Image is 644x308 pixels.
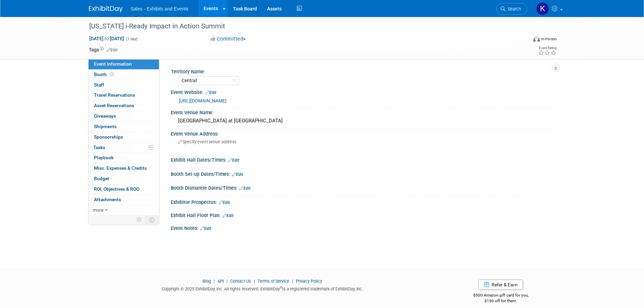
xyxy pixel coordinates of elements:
div: Exhibitor Prospectus: [171,197,555,206]
button: Committed [208,35,248,43]
div: In-Person [541,37,557,42]
span: Sponsorships [94,134,123,140]
a: Booth [89,70,159,80]
a: Misc. Expenses & Credits [89,163,159,173]
div: [GEOGRAPHIC_DATA] at [GEOGRAPHIC_DATA] [176,116,550,126]
a: API [217,279,224,284]
a: ROI, Objectives & ROO [89,184,159,194]
a: Blog [202,279,211,284]
span: Budget [94,176,109,181]
span: | [225,279,229,284]
span: Booth [94,72,115,77]
a: Staff [89,80,159,90]
a: [URL][DOMAIN_NAME] [179,98,226,103]
div: $500 Amazon gift card for you, [446,288,555,304]
span: more [93,207,103,213]
span: [DATE] [DATE] [89,35,124,42]
div: Territory Name: [171,67,552,75]
div: Event Notes: [171,223,555,232]
div: Copyright © 2025 ExhibitDay, Inc. All rights reserved. ExhibitDay is a registered trademark of Ex... [89,284,436,292]
span: Shipments [94,124,117,129]
div: Event Venue Address: [171,129,555,137]
div: Booth Set-up Dates/Times: [171,169,555,178]
a: Edit [205,90,216,95]
a: Attachments [89,195,159,205]
a: Edit [228,158,239,163]
a: Edit [232,172,243,177]
a: Edit [219,200,230,205]
img: Format-Inperson.png [533,36,540,42]
td: Tags [89,46,118,53]
td: Toggle Event Tabs [145,215,159,224]
a: Shipments [89,122,159,132]
img: Kara Haven [536,2,549,15]
a: Edit [200,226,211,231]
a: Contact Us [230,279,251,284]
a: Playbook [89,153,159,163]
span: Playbook [94,155,114,160]
span: Sales - Exhibits and Events [131,6,188,11]
img: ExhibitDay [89,6,123,13]
span: Giveaways [94,113,116,119]
span: ROI, Objectives & ROO [94,186,139,192]
a: Search [496,3,527,15]
td: Personalize Event Tab Strip [134,215,145,224]
a: Giveaways [89,111,159,121]
a: Budget [89,174,159,184]
span: Event Information [94,61,132,67]
a: Sponsorships [89,132,159,142]
span: Misc. Expenses & Credits [94,165,147,171]
span: to [103,36,110,41]
div: Event Website: [171,87,555,96]
a: Tasks [89,143,159,153]
div: Event Format [487,35,557,45]
span: Staff [94,82,104,88]
a: Privacy Policy [296,279,322,284]
span: | [290,279,295,284]
a: Edit [106,48,118,52]
a: Edit [222,213,234,218]
a: more [89,205,159,215]
span: | [212,279,216,284]
a: Terms of Service [258,279,289,284]
sup: ® [280,286,282,289]
div: Exhibit Hall Floor Plan: [171,210,555,219]
div: Event Venue Name: [171,108,555,116]
a: Asset Reservations [89,101,159,111]
span: (1 day) [125,37,138,41]
div: Event Rating [538,46,556,50]
span: Attachments [94,197,121,202]
span: Tasks [93,145,105,150]
span: Asset Reservations [94,103,134,108]
div: $150 off for them. [446,298,555,304]
span: Specify event venue address [178,139,236,144]
a: Event Information [89,59,159,69]
a: Refer & Earn [478,280,523,290]
span: Search [505,6,521,11]
div: Exhibit Hall Dates/Times: [171,155,555,164]
a: Edit [239,186,251,191]
a: Travel Reservations [89,90,159,100]
span: | [252,279,257,284]
span: Travel Reservations [94,92,135,98]
div: [US_STATE] i-Ready Impact in Action Summit [87,20,517,32]
div: Booth Dismantle Dates/Times: [171,183,555,192]
span: Booth not reserved yet [109,72,115,77]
